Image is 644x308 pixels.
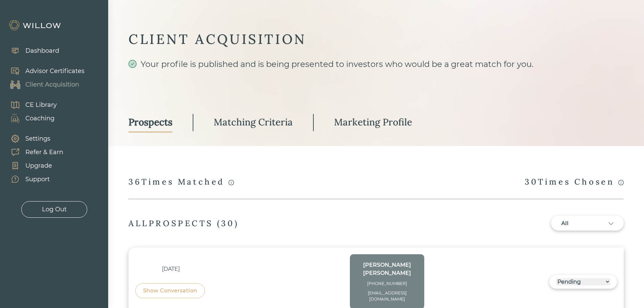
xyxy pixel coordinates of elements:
a: Prospects [128,113,172,133]
span: info-circle [618,180,624,185]
div: Matching Criteria [214,116,293,128]
div: Refer & Earn [25,148,63,157]
a: Refer & Earn [3,145,63,159]
a: Coaching [3,112,57,125]
a: Advisor Certificates [3,64,85,78]
div: Upgrade [25,161,52,170]
a: CE Library [3,98,57,112]
div: 30 Times Chosen [525,176,624,188]
div: Prospects [128,116,172,128]
a: Settings [3,132,63,145]
div: [PHONE_NUMBER] [357,281,418,287]
div: Client Acquisition [25,80,79,89]
div: Show Conversation [143,287,197,295]
a: Client Acquisition [3,78,85,91]
div: All [561,219,588,228]
a: Dashboard [3,44,59,57]
div: Settings [25,134,50,143]
span: check-circle [128,60,137,68]
a: Marketing Profile [334,113,412,133]
div: Advisor Certificates [25,67,85,76]
div: [DATE] [135,265,207,273]
div: [PERSON_NAME] [PERSON_NAME] [357,261,418,277]
div: Your profile is published and is being presented to investors who would be a great match for you. [128,58,624,95]
a: Upgrade [3,159,63,172]
div: Log Out [42,205,67,214]
div: Marketing Profile [334,116,412,128]
div: CE Library [25,100,57,110]
div: 36 Times Matched [128,176,234,188]
a: Matching Criteria [214,113,293,133]
div: Dashboard [25,46,59,55]
span: info-circle [229,180,234,185]
div: ALL PROSPECTS ( 30 ) [128,218,239,229]
div: Coaching [25,114,54,123]
div: [EMAIL_ADDRESS][DOMAIN_NAME] [357,290,418,302]
img: Willow [8,20,63,31]
div: Support [25,175,50,184]
div: CLIENT ACQUISITION [128,30,624,48]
